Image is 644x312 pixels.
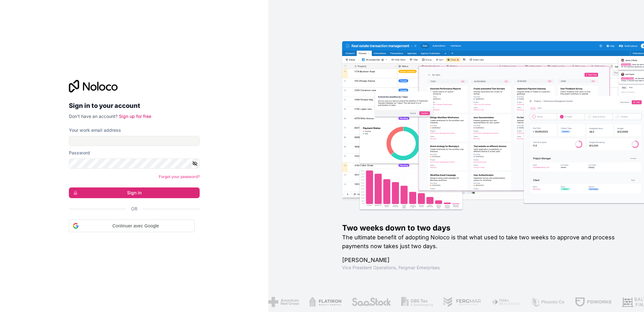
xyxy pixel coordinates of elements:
[469,297,499,307] img: /assets/fiera-fwj2N5v4.png
[69,136,200,146] input: Email address
[246,297,276,307] img: /assets/american-red-cross-BAupjrZR.png
[329,297,369,307] img: /assets/saastock-C6Zbiodz.png
[599,297,640,307] img: /assets/baldridge-DxmPIwAm.png
[81,223,191,229] span: Continuer avec Google
[159,174,200,179] a: Forgot your password?
[69,127,121,133] label: Your work email address
[552,297,589,307] img: /assets/fdworks-Bi04fVtw.png
[69,159,200,169] input: Password
[69,100,200,111] h2: Sign in to your account
[119,114,151,119] a: Sign up for free
[131,206,137,212] span: Or
[69,114,118,119] span: Don't have an account?
[508,297,542,307] img: /assets/phoenix-BREaitsQ.png
[286,297,319,307] img: /assets/flatiron-C8eUkumj.png
[342,256,624,265] h1: [PERSON_NAME]
[342,265,624,271] h1: Vice President Operations , Fergmar Enterprises
[342,223,624,233] h1: Two weeks down to two days
[379,297,411,307] img: /assets/gbstax-C-GtDUiK.png
[69,187,200,198] button: Sign in
[69,220,195,232] div: Continuer avec Google
[342,233,624,251] h2: The ultimate benefit of adopting Noloco is that what used to take two weeks to approve and proces...
[69,150,90,156] label: Password
[421,297,459,307] img: /assets/fergmar-CudnrXN5.png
